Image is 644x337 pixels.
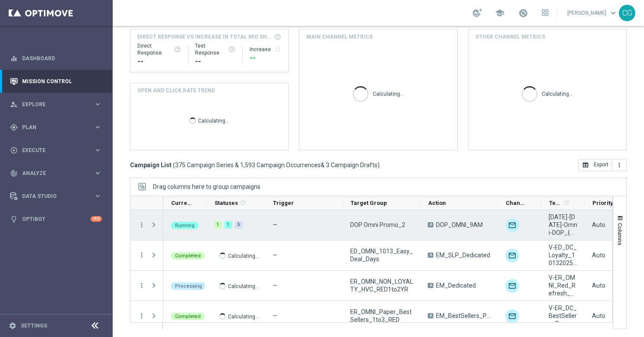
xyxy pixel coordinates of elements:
[171,312,205,320] colored-tag: Completed
[10,192,94,200] div: Data Studio
[195,56,235,67] div: --
[350,247,413,263] span: ED_OMNI_1013_Easy_Deal_Days
[250,53,281,63] div: --
[91,216,102,222] div: +10
[153,183,260,190] div: Row Groups
[22,207,91,230] a: Optibot
[549,213,577,237] span: 10.10.25-Friday-Omni-DOP_{X}, 10.11.25-Satuday-Omni-DOP_{X}, 10.12.25-Sunday-Omni-DOP_{X}, 10.13....
[130,240,163,271] div: Press SPACE to select this row.
[273,200,294,206] span: Trigger
[428,313,433,318] span: A
[130,161,380,169] h3: Campaign List
[505,279,519,293] img: Optimail
[137,42,181,56] div: Direct Response
[10,100,94,108] div: Explore
[549,304,577,327] span: V-ER_DC_BestSellers_Paper, V-ER_DC_BestSellers_Paper_DealDays3
[10,70,102,93] div: Mission Control
[592,282,605,289] span: Auto
[578,161,627,168] multiple-options-button: Export to CSV
[250,46,281,53] div: Increase
[138,251,146,259] button: more_vert
[495,8,504,18] span: school
[549,274,577,297] span: V-ER_OMNI_Red_Refresh_10Off
[22,102,94,107] span: Explore
[228,312,259,320] p: Calculating...
[10,193,102,200] button: Data Studio keyboard_arrow_right
[214,221,222,229] div: 1
[10,146,94,154] div: Execute
[171,221,199,229] colored-tag: Running
[592,312,605,319] span: Auto
[608,8,618,18] span: keyboard_arrow_down
[506,200,527,206] span: Channel
[228,282,259,290] p: Calculating...
[22,148,94,153] span: Execute
[171,282,206,290] colored-tag: Processing
[10,47,102,70] div: Dashboard
[10,123,94,131] div: Plan
[562,198,570,207] span: Calculate column
[306,33,373,41] h4: Main channel metrics
[542,89,573,97] p: Calculating...
[10,123,18,131] i: gps_fixed
[22,125,94,130] span: Plan
[10,147,102,154] div: play_circle_outline Execute keyboard_arrow_right
[137,87,215,94] h4: OPEN AND CLICK RATE TREND
[505,309,519,323] img: Optimail
[22,194,94,199] span: Data Studio
[9,322,16,330] i: settings
[566,6,619,19] a: [PERSON_NAME]keyboard_arrow_down
[228,251,259,259] p: Calculating...
[224,221,232,229] div: 1
[21,323,47,328] a: Settings
[377,161,380,169] span: )
[94,146,102,154] i: keyboard_arrow_right
[326,161,377,169] span: 3 Campaign Drafts
[321,162,325,168] span: &
[549,200,562,206] span: Templates
[94,100,102,108] i: keyboard_arrow_right
[10,207,102,230] div: Optibot
[238,198,246,207] span: Calculate column
[592,200,613,206] span: Priority
[10,216,102,223] button: lightbulb Optibot +10
[175,314,201,319] span: Completed
[10,55,102,62] button: equalizer Dashboard
[10,78,102,85] button: Mission Control
[171,251,205,259] colored-tag: Completed
[153,183,260,190] span: Drag columns here to group campaigns
[505,249,519,262] div: Optimail
[616,162,623,168] i: more_vert
[619,5,635,21] div: CG
[130,301,163,331] div: Press SPACE to select this row.
[436,221,483,229] span: DOP_OMNI_9AM
[173,161,175,169] span: (
[94,192,102,200] i: keyboard_arrow_right
[350,221,405,229] span: DOP Omni Promo_2
[10,169,18,177] i: track_changes
[175,223,195,228] span: Running
[10,169,94,177] div: Analyze
[195,42,235,56] div: Test Response
[505,218,519,232] div: Optimail
[428,200,446,206] span: Action
[10,124,102,131] button: gps_fixed Plan keyboard_arrow_right
[428,283,433,288] span: A
[130,271,163,301] div: Press SPACE to select this row.
[171,200,192,206] span: Current Status
[10,170,102,177] div: track_changes Analyze keyboard_arrow_right
[428,222,433,227] span: A
[273,282,277,289] span: —
[10,146,18,154] i: play_circle_outline
[563,199,570,206] i: refresh
[436,312,491,320] span: EM_BestSellers_Paper
[138,282,146,289] button: more_vert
